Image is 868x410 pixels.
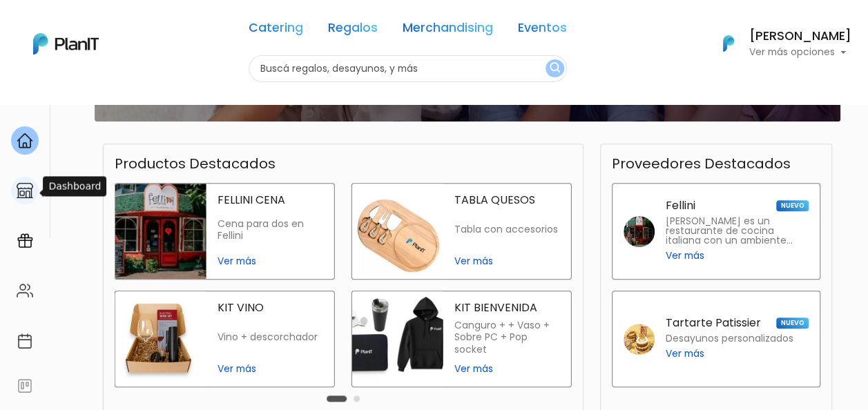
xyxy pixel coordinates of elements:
a: Regalos [328,22,378,39]
p: Tabla con accesorios [454,224,560,235]
img: tartarte patissier [624,324,655,355]
img: fellini cena [115,184,206,279]
p: KIT BIENVENIDA [454,302,560,313]
a: kit bienvenida KIT BIENVENIDA Canguro + + Vaso + Sobre PC + Pop socket Ver más [351,291,572,387]
p: Fellini [666,200,695,211]
button: Carousel Page 2 [354,396,360,402]
span: Ver más [218,362,323,376]
img: tabla quesos [352,184,443,279]
p: TABLA QUESOS [454,195,560,206]
a: Merchandising [403,22,493,39]
p: Vino + descorchador [218,331,323,343]
img: calendar-87d922413cdce8b2cf7b7f5f62616a5cf9e4887200fb71536465627b3292af00.svg [17,333,33,349]
p: Cena para dos en Fellini [218,218,323,242]
img: marketplace-4ceaa7011d94191e9ded77b95e3339b90024bf715f7c57f8cf31f2d8c509eaba.svg [17,182,33,199]
img: PlanIt Logo [713,28,744,59]
img: home-e721727adea9d79c4d83392d1f703f7f8bce08238fde08b1acbfd93340b81755.svg [17,133,33,149]
p: Tartarte Patissier [666,318,761,329]
p: FELLINI CENA [218,195,323,206]
a: Tartarte Patissier NUEVO Desayunos personalizados Ver más [612,291,820,387]
div: Dashboard [43,176,106,196]
span: NUEVO [776,318,808,329]
a: tabla quesos TABLA QUESOS Tabla con accesorios Ver más [351,183,572,280]
a: Catering [249,22,303,39]
p: Ver más opciones [749,48,851,57]
p: Canguro + + Vaso + Sobre PC + Pop socket [454,320,560,355]
img: PlanIt Logo [33,33,99,55]
input: Buscá regalos, desayunos, y más [249,55,567,82]
a: fellini cena FELLINI CENA Cena para dos en Fellini Ver más [115,183,335,280]
img: kit vino [115,291,206,387]
a: Fellini NUEVO [PERSON_NAME] es un restaurante de cocina italiana con un ambiente cálido y auténti... [612,183,820,280]
p: KIT VINO [218,302,323,313]
span: Ver más [454,362,560,376]
h6: [PERSON_NAME] [749,30,851,43]
button: Carousel Page 1 (Current Slide) [327,396,347,402]
img: feedback-78b5a0c8f98aac82b08bfc38622c3050aee476f2c9584af64705fc4e61158814.svg [17,378,33,394]
p: [PERSON_NAME] es un restaurante de cocina italiana con un ambiente cálido y auténtico, ideal para... [666,217,809,246]
span: Ver más [218,254,323,269]
img: search_button-432b6d5273f82d61273b3651a40e1bd1b912527efae98b1b7a1b2c0702e16a8d.svg [550,62,560,75]
span: Ver más [666,346,704,361]
a: kit vino KIT VINO Vino + descorchador Ver más [115,291,335,387]
a: Eventos [518,22,567,39]
div: ¿Necesitás ayuda? [71,13,199,40]
p: Desayunos personalizados [666,334,793,344]
h3: Productos Destacados [115,155,276,172]
span: NUEVO [776,200,808,211]
img: kit bienvenida [352,291,443,387]
img: people-662611757002400ad9ed0e3c099ab2801c6687ba6c219adb57efc949bc21e19d.svg [17,282,33,299]
span: Ver más [666,248,704,263]
button: PlanIt Logo [PERSON_NAME] Ver más opciones [705,26,851,61]
img: fellini [624,216,655,247]
h3: Proveedores Destacados [612,155,791,172]
span: Ver más [454,254,560,269]
img: campaigns-02234683943229c281be62815700db0a1741e53638e28bf9629b52c665b00959.svg [17,233,33,249]
div: Carousel Pagination [323,390,363,407]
